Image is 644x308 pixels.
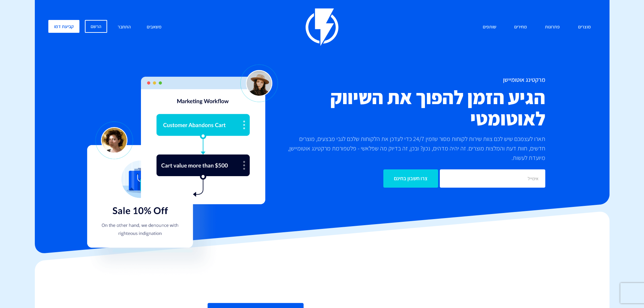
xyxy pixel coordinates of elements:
a: התחבר [113,20,136,34]
a: קביעת דמו [48,20,79,33]
a: מחירים [509,20,532,34]
p: תארו לעצמכם שיש לכם צוות שירות לקוחות מסור שזמין 24/7 כדי לעדכן את הלקוחות שלכם לגבי מבצעים, מוצר... [282,134,545,163]
h2: הגיע הזמן להפוך את השיווק לאוטומטי [282,87,545,129]
a: הרשם [85,20,107,33]
a: פתרונות [540,20,565,34]
input: צרו חשבון בחינם [383,169,438,188]
input: אימייל [440,169,545,188]
a: שותפים [478,20,501,34]
a: משאבים [142,20,167,34]
h1: מרקטינג אוטומיישן [282,76,545,83]
a: מוצרים [573,20,596,34]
